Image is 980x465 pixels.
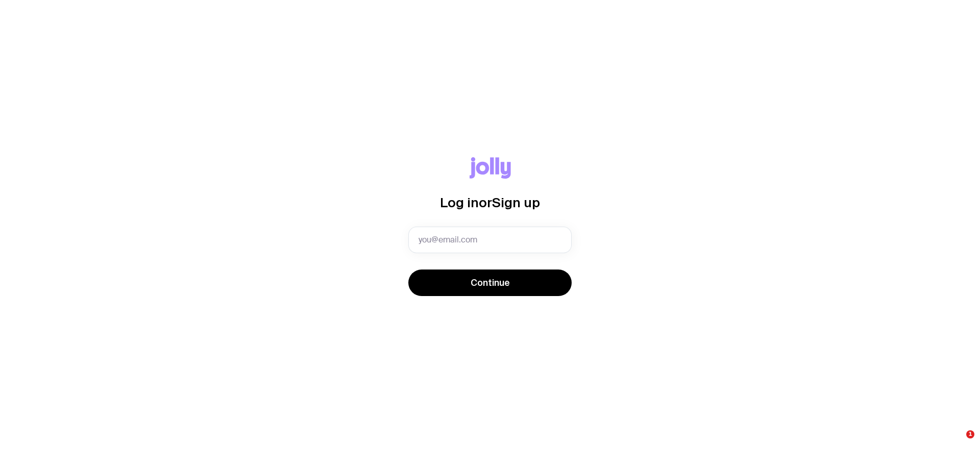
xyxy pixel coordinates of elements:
[492,195,540,210] span: Sign up
[408,270,572,296] button: Continue
[966,430,974,438] span: 1
[471,277,510,289] span: Continue
[440,195,479,210] span: Log in
[479,195,492,210] span: or
[408,227,572,253] input: you@email.com
[945,430,970,455] iframe: Intercom live chat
